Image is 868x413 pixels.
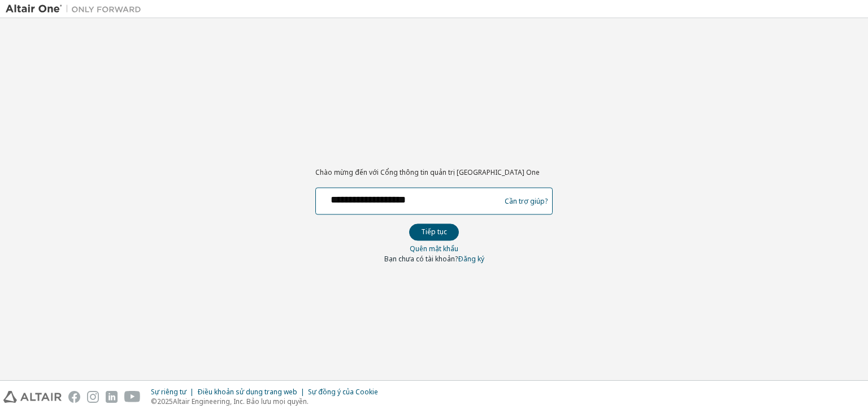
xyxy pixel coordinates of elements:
img: youtube.svg [124,391,141,403]
font: 2025 [157,397,173,406]
img: facebook.svg [68,391,80,403]
font: Tiếp tục [421,227,447,237]
a: Đăng ký [458,255,484,264]
font: Bạn chưa có tài khoản? [384,255,458,264]
a: Cần trợ giúp? [505,201,548,201]
font: Quên mật khẩu [410,244,458,254]
font: Cần trợ giúp? [505,196,548,206]
font: Điều khoản sử dụng trang web [197,387,297,397]
img: linkedin.svg [106,391,118,403]
img: Altair One [6,3,147,15]
button: Tiếp tục [409,224,459,241]
font: Sự đồng ý của Cookie [308,387,378,397]
img: altair_logo.svg [3,391,62,403]
font: © [151,397,157,406]
font: Sự riêng tư [151,387,186,397]
img: instagram.svg [87,391,99,403]
font: Chào mừng đến với Cổng thông tin quản trị [GEOGRAPHIC_DATA] One [315,167,540,177]
font: Altair Engineering, Inc. Bảo lưu mọi quyền. [173,397,309,406]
